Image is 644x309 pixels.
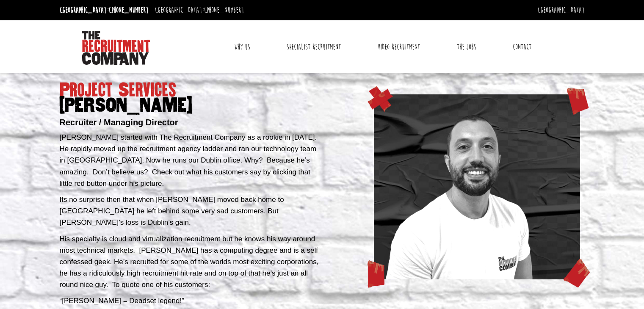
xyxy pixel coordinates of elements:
a: [PHONE_NUMBER] [204,6,244,15]
a: Contact [506,36,538,58]
span: Its no surprise then that when [PERSON_NAME] moved back home to [GEOGRAPHIC_DATA] he left behind ... [60,196,284,226]
span: [PERSON_NAME] started with The Recruitment Company as a rookie in [DATE]. He rapidly moved up the... [60,133,317,188]
img: www-profile-new-chris.png [374,94,580,279]
a: Why Us [228,36,257,58]
li: [GEOGRAPHIC_DATA]: [58,3,151,17]
a: Specialist Recruitment [280,36,347,58]
span: “[PERSON_NAME] = Deadset legend!” [60,297,184,305]
img: The Recruitment Company [82,31,150,65]
span: His specialty is cloud and virtualization recruitment but he knows his way around most technical ... [60,235,319,289]
h2: Recruiter / Managing Director [60,118,319,127]
a: [GEOGRAPHIC_DATA] [538,6,585,15]
li: [GEOGRAPHIC_DATA]: [153,3,246,17]
a: [PHONE_NUMBER] [109,6,149,15]
a: The Jobs [451,36,483,58]
span: [PERSON_NAME] [60,98,319,113]
a: Video Recruitment [371,36,426,58]
h1: Project Services [60,83,319,113]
